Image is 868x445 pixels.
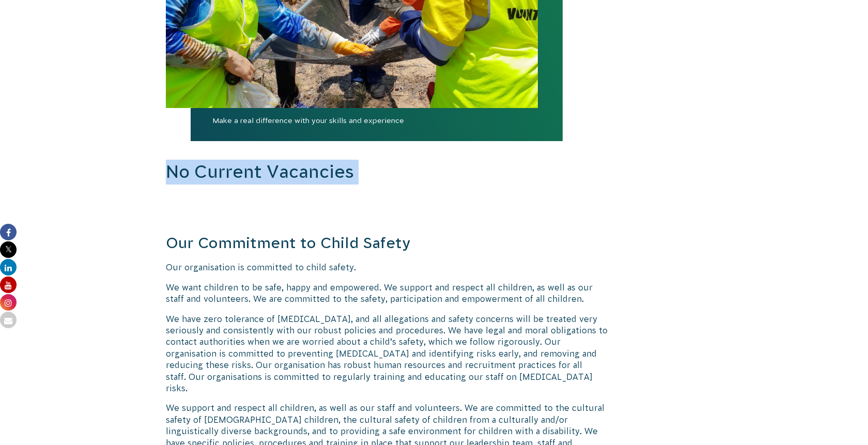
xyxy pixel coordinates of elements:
[166,313,609,394] p: We have zero tolerance of [MEDICAL_DATA], and all allegations and safety concerns will be treated...
[191,115,563,141] span: Make a real difference with your skills and experience
[166,160,609,185] h2: No Current Vacancies
[166,262,609,273] p: Our organisation is committed to child safety.
[166,282,609,305] p: We want children to be safe, happy and empowered. We support and respect all children, as well as...
[166,233,609,254] h3: Our Commitment to Child Safety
